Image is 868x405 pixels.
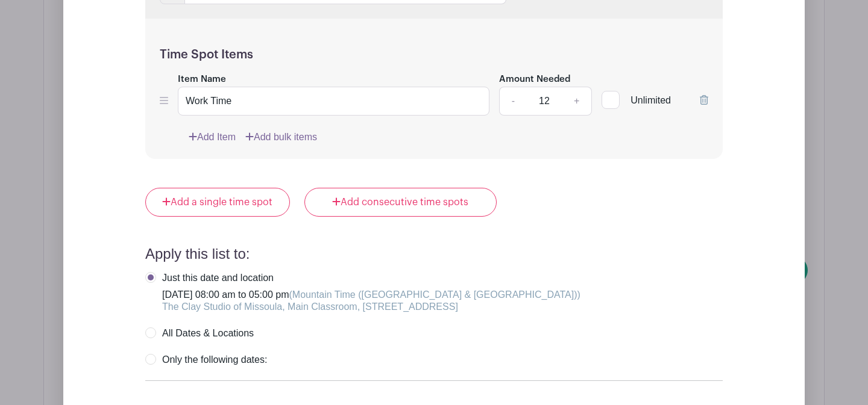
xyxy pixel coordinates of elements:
[631,95,671,105] span: Unlimited
[162,272,580,284] div: Just this date and location
[145,272,580,313] label: [DATE] 08:00 am to 05:00 pm
[145,327,254,339] label: All Dates & Locations
[160,48,708,62] h5: Time Spot Items
[562,87,592,116] a: +
[178,87,489,116] input: e.g. Snacks or Check-in Attendees
[245,130,317,144] a: Add bulk items
[189,130,236,144] a: Add Item
[499,87,527,116] a: -
[499,73,570,87] label: Amount Needed
[304,188,497,217] a: Add consecutive time spots
[145,246,723,263] h4: Apply this list to:
[162,301,580,313] div: The Clay Studio of Missoula, Main Classroom, [STREET_ADDRESS]
[289,289,580,300] span: (Mountain Time ([GEOGRAPHIC_DATA] & [GEOGRAPHIC_DATA]))
[178,73,226,87] label: Item Name
[145,188,290,217] a: Add a single time spot
[145,354,267,366] label: Only the following dates:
